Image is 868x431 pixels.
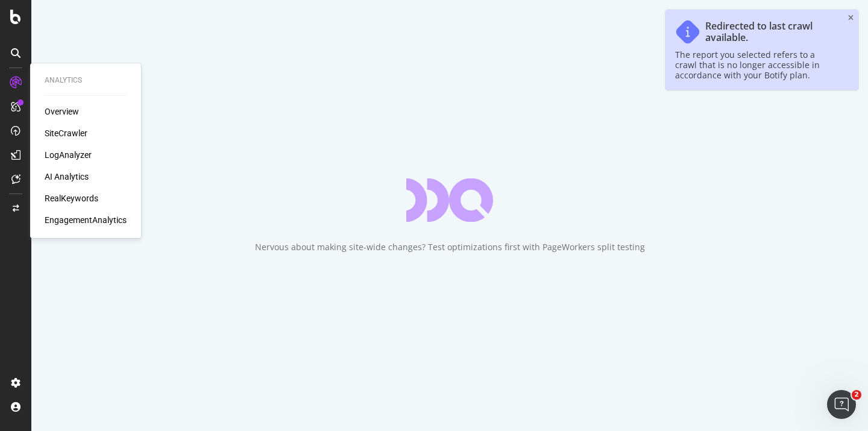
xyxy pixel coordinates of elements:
a: Overview [45,105,79,118]
span: 2 [852,390,861,400]
div: Nervous about making site-wide changes? Test optimizations first with PageWorkers split testing [255,241,645,253]
a: EngagementAnalytics [45,214,127,226]
a: RealKeywords [45,192,98,204]
div: close toast [848,14,854,22]
iframe: Intercom live chat [827,390,856,419]
div: animation [406,178,493,222]
a: AI Analytics [45,171,89,183]
div: The report you selected refers to a crawl that is no longer accessible in accordance with your Bo... [675,49,837,80]
a: SiteCrawler [45,127,87,139]
div: Analytics [45,75,127,86]
a: LogAnalyzer [45,149,92,161]
div: Redirected to last crawl available. [705,20,837,43]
